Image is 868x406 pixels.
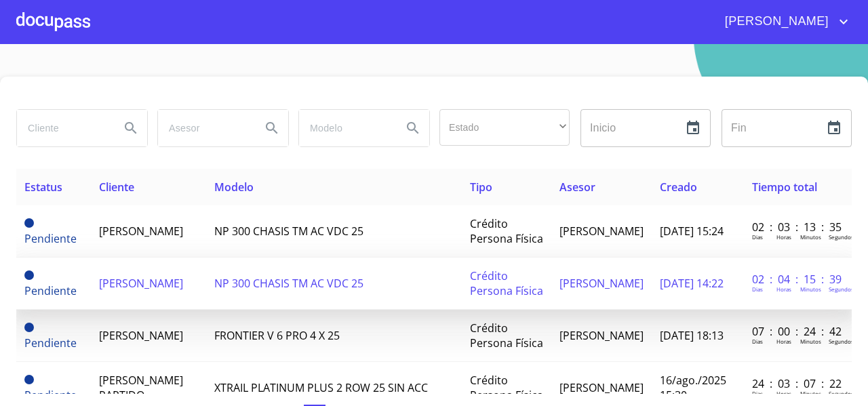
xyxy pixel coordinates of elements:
input: search [299,110,391,146]
span: Tiempo total [752,180,817,195]
span: [PERSON_NAME] PARTIDO [99,373,183,403]
span: XTRAIL PLATINUM PLUS 2 ROW 25 SIN ACC [214,380,428,395]
span: [PERSON_NAME] [99,276,183,291]
p: Horas [776,338,791,345]
span: NP 300 CHASIS TM AC VDC 25 [214,224,363,239]
p: Minutos [800,338,821,345]
span: Crédito Persona Física [470,321,543,350]
span: Creado [660,180,697,195]
span: Pendiente [24,218,34,228]
p: Segundos [829,285,854,293]
button: Search [397,112,429,144]
p: Minutos [800,390,821,397]
span: Pendiente [24,388,77,403]
span: Pendiente [24,270,34,280]
p: 02 : 03 : 13 : 35 [752,220,844,235]
span: NP 300 CHASIS TM AC VDC 25 [214,276,363,291]
span: [DATE] 14:22 [660,276,724,291]
button: Search [115,112,147,144]
div: ​ [439,109,570,146]
span: [PERSON_NAME] [99,328,183,343]
span: Crédito Persona Física [470,268,543,298]
span: 16/ago./2025 15:30 [660,373,726,403]
p: 07 : 00 : 24 : 42 [752,324,844,339]
span: [PERSON_NAME] [99,224,183,239]
p: Horas [776,285,791,293]
span: [PERSON_NAME] [559,276,644,291]
span: [PERSON_NAME] [715,11,835,33]
span: [DATE] 15:24 [660,224,724,239]
span: Crédito Persona Física [470,373,543,403]
p: Minutos [800,233,821,241]
span: Modelo [214,180,254,195]
button: account of current user [715,11,852,33]
p: 24 : 03 : 07 : 22 [752,376,844,391]
input: search [17,110,109,146]
span: Pendiente [24,283,77,298]
span: Pendiente [24,375,34,384]
span: Tipo [470,180,492,195]
p: Dias [752,233,763,241]
p: Segundos [829,233,854,241]
p: 02 : 04 : 15 : 39 [752,272,844,287]
span: [PERSON_NAME] [559,328,644,343]
span: [PERSON_NAME] [559,224,644,239]
span: Crédito Persona Física [470,216,543,246]
span: Pendiente [24,336,77,350]
span: Pendiente [24,231,77,246]
p: Dias [752,285,763,293]
span: [PERSON_NAME] [559,380,644,395]
p: Dias [752,390,763,397]
span: FRONTIER V 6 PRO 4 X 25 [214,328,340,343]
input: search [158,110,250,146]
span: Asesor [559,180,595,195]
p: Minutos [800,285,821,293]
p: Dias [752,338,763,345]
p: Segundos [829,390,854,397]
span: Pendiente [24,323,34,332]
button: Search [256,112,288,144]
p: Horas [776,390,791,397]
p: Horas [776,233,791,241]
span: [DATE] 18:13 [660,328,724,343]
p: Segundos [829,338,854,345]
span: Cliente [99,180,134,195]
span: Estatus [24,180,62,195]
